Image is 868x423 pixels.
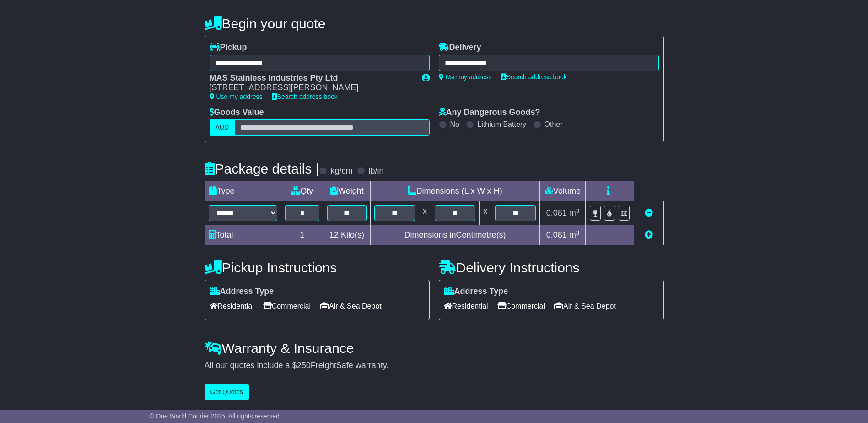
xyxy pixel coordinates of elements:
h4: Package details | [205,161,319,176]
span: © One World Courier 2025. All rights reserved. [149,412,281,420]
span: 12 [329,230,339,239]
td: Total [205,225,281,245]
td: Dimensions (L x W x H) [370,181,540,201]
label: Address Type [444,287,508,297]
span: Air & Sea Depot [320,299,382,313]
a: Add new item [645,230,653,239]
label: Other [545,120,563,129]
label: Any Dangerous Goods? [439,108,540,118]
h4: Begin your quote [205,16,664,31]
button: Get Quotes [205,384,249,400]
label: Pickup [210,43,247,53]
td: x [480,201,491,225]
label: lb/in [368,166,383,176]
h4: Pickup Instructions [205,260,430,275]
a: Use my address [210,93,263,100]
span: Commercial [263,299,311,313]
label: Delivery [439,43,481,53]
h4: Warranty & Insurance [205,341,664,356]
label: No [450,120,459,129]
span: Residential [444,299,488,313]
span: m [569,230,580,239]
label: Goods Value [210,108,264,118]
span: Commercial [497,299,545,313]
td: Kilo(s) [323,225,371,245]
label: Lithium Battery [477,120,526,129]
a: Use my address [439,73,492,81]
sup: 3 [576,229,580,236]
span: 0.081 [546,208,567,217]
td: Dimensions in Centimetre(s) [370,225,540,245]
a: Search address book [272,93,338,100]
label: Address Type [210,287,274,297]
div: [STREET_ADDRESS][PERSON_NAME] [210,83,413,93]
div: All our quotes include a $ FreightSafe warranty. [205,361,664,371]
span: Air & Sea Depot [554,299,616,313]
td: Volume [540,181,586,201]
td: x [419,201,431,225]
td: 1 [281,225,323,245]
a: Remove this item [645,208,653,217]
h4: Delivery Instructions [439,260,664,275]
label: AUD [210,119,235,136]
sup: 3 [576,207,580,214]
span: m [569,208,580,217]
td: Qty [281,181,323,201]
a: Search address book [501,73,567,81]
td: Type [205,181,281,201]
td: Weight [323,181,371,201]
span: Residential [210,299,254,313]
span: 0.081 [546,230,567,239]
span: 250 [297,361,311,370]
label: kg/cm [330,166,352,176]
div: MAS Stainless Industries Pty Ltd [210,73,413,83]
